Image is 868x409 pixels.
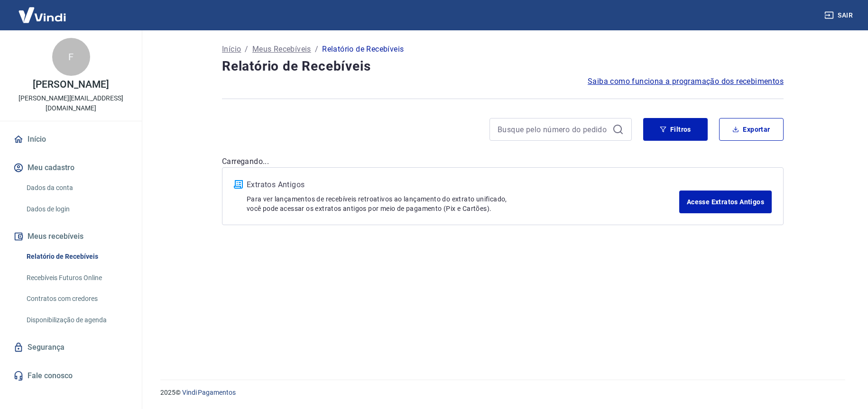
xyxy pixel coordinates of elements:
[252,44,311,55] a: Meus Recebíveis
[160,388,845,398] p: 2025 ©
[11,157,130,178] button: Meu cadastro
[23,289,130,309] a: Contratos com credores
[23,200,130,219] a: Dados de login
[222,44,241,55] a: Início
[52,38,90,76] div: F
[247,194,679,213] p: Para ver lançamentos de recebíveis retroativos ao lançamento do extrato unificado, você pode aces...
[23,178,130,198] a: Dados da conta
[322,44,404,55] p: Relatório de Recebíveis
[245,44,248,55] p: /
[11,337,130,358] a: Segurança
[679,191,772,213] a: Acesse Extratos Antigos
[247,179,679,191] p: Extratos Antigos
[222,156,784,167] p: Carregando...
[23,310,130,330] a: Disponibilização de agenda
[234,180,243,189] img: ícone
[8,93,134,113] p: [PERSON_NAME][EMAIL_ADDRESS][DOMAIN_NAME]
[11,365,130,386] a: Fale conosco
[643,118,708,141] button: Filtros
[23,247,130,266] a: Relatório de Recebíveis
[498,122,609,136] input: Busque pelo número do pedido
[719,118,784,141] button: Exportar
[11,0,73,29] img: Vindi
[11,226,130,247] button: Meus recebíveis
[33,80,109,90] p: [PERSON_NAME]
[182,389,236,396] a: Vindi Pagamentos
[822,7,857,24] button: Sair
[588,76,784,87] a: Saiba como funciona a programação dos recebimentos
[11,129,130,150] a: Início
[23,268,130,288] a: Recebíveis Futuros Online
[315,44,318,55] p: /
[222,57,784,76] h4: Relatório de Recebíveis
